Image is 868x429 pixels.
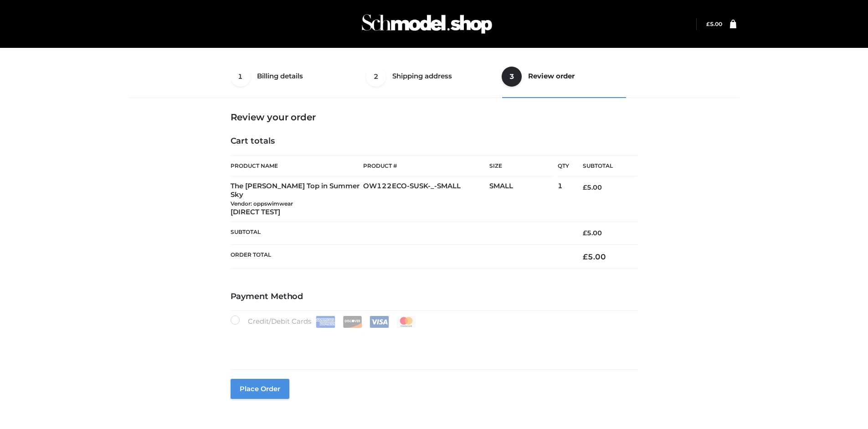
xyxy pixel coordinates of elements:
td: The [PERSON_NAME] Top in Summer Sky [DIRECT TEST] [231,176,364,222]
h4: Payment Method [231,292,638,302]
bdi: 5.00 [583,252,606,261]
th: Product # [363,155,489,176]
iframe: Secure payment input frame [229,326,636,359]
label: Credit/Debit Cards [231,315,417,328]
span: £ [583,183,587,191]
th: Product Name [231,155,364,176]
h3: Review your order [231,112,638,123]
img: Discover [343,316,362,328]
img: Schmodel Admin 964 [359,6,495,42]
span: £ [706,21,710,27]
span: £ [583,229,587,237]
small: Vendor: oppswimwear [231,200,293,207]
th: Qty [558,155,569,176]
th: Size [489,156,553,176]
td: 1 [558,176,569,222]
bdi: 5.00 [583,183,602,191]
img: Amex [316,316,335,328]
bdi: 5.00 [583,229,602,237]
a: £5.00 [706,21,722,27]
td: OW122ECO-SUSK-_-SMALL [363,176,489,222]
span: £ [583,252,588,261]
th: Subtotal [569,156,637,176]
td: SMALL [489,176,558,222]
h4: Cart totals [231,136,638,146]
img: Visa [370,316,389,328]
button: Place order [231,379,289,399]
bdi: 5.00 [706,21,722,27]
img: Mastercard [396,316,416,328]
th: Order Total [231,244,570,269]
th: Subtotal [231,222,570,244]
